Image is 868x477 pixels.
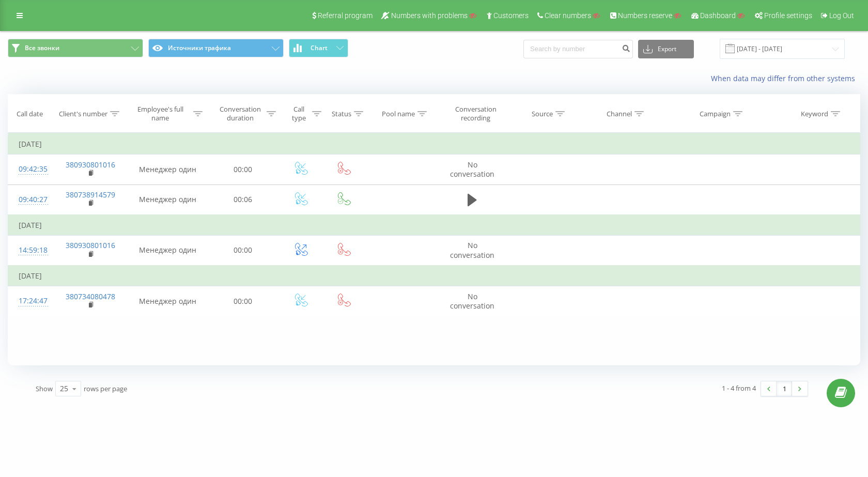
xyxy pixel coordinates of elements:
[450,240,494,259] span: No conversation
[523,40,633,58] input: Search by number
[391,11,468,20] span: Numbers with problems
[17,110,43,118] div: Call date
[777,381,792,396] a: 1
[764,11,812,20] span: Profile settings
[801,110,828,118] div: Keyword
[8,266,860,286] td: [DATE]
[450,291,494,311] span: No conversation
[84,384,127,393] span: rows per page
[128,286,207,316] td: Менеджер один
[128,184,207,215] td: Менеджер один
[66,160,115,170] a: 380930801016
[700,11,736,20] span: Dashboard
[60,383,68,394] div: 25
[700,110,731,118] div: Campaign
[130,105,191,122] div: Employee's full name
[450,160,494,179] span: No conversation
[829,11,854,20] span: Log Out
[493,11,529,20] span: Customers
[722,383,756,393] div: 1 - 4 from 4
[288,105,309,122] div: Call type
[618,11,672,20] span: Numbers reserve
[532,110,553,118] div: Source
[19,291,43,311] div: 17:24:47
[19,159,43,179] div: 09:42:35
[19,190,43,210] div: 09:40:27
[128,155,207,184] td: Менеджер один
[66,190,115,199] a: 380738914579
[207,155,278,184] td: 00:00
[318,11,373,20] span: Referral program
[8,215,860,236] td: [DATE]
[207,235,278,266] td: 00:00
[207,286,278,316] td: 00:00
[332,110,351,118] div: Status
[66,291,115,301] a: 380734080478
[545,11,591,20] span: Clear numbers
[19,240,43,260] div: 14:59:18
[25,44,59,52] span: Все звонки
[36,384,53,393] span: Show
[382,110,415,118] div: Pool name
[148,39,284,57] button: Источники трафика
[216,105,264,122] div: Conversation duration
[289,39,348,57] button: Chart
[8,39,143,57] button: Все звонки
[128,235,207,266] td: Менеджер один
[66,240,115,250] a: 380930801016
[638,40,694,58] button: Export
[207,184,278,215] td: 00:06
[59,110,107,118] div: Client's number
[447,105,504,122] div: Conversation recording
[311,44,328,52] span: Chart
[607,110,632,118] div: Channel
[8,134,860,155] td: [DATE]
[711,73,860,83] a: When data may differ from other systems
